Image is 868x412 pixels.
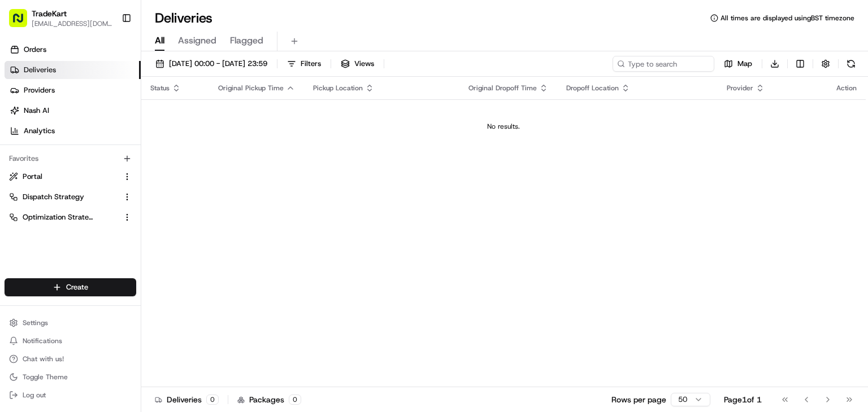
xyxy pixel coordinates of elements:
[23,336,62,345] span: Notifications
[611,394,666,405] p: Rows per page
[313,84,363,93] span: Pickup Location
[5,61,141,79] a: Deliveries
[66,282,88,292] span: Create
[5,5,117,32] button: TradeKart[EMAIL_ADDRESS][DOMAIN_NAME]
[9,192,118,202] a: Dispatch Strategy
[5,102,141,120] a: Nash AI
[24,106,49,116] span: Nash AI
[155,9,212,27] h1: Deliveries
[5,150,136,168] div: Favorites
[282,56,326,72] button: Filters
[9,212,118,222] a: Optimization Strategy
[230,34,263,47] span: Flagged
[24,45,46,55] span: Orders
[23,372,68,382] span: Toggle Theme
[724,394,762,405] div: Page 1 of 1
[23,212,94,222] span: Optimization Strategy
[727,84,753,93] span: Provider
[32,8,67,19] button: TradeKart
[721,14,854,23] span: All times are displayed using BST timezone
[613,56,714,72] input: Type to search
[24,65,56,75] span: Deliveries
[150,84,170,93] span: Status
[5,278,136,296] button: Create
[23,318,48,327] span: Settings
[23,172,42,182] span: Portal
[24,126,55,136] span: Analytics
[737,59,752,69] span: Map
[23,354,64,363] span: Chat with us!
[5,387,136,403] button: Log out
[32,19,112,28] button: [EMAIL_ADDRESS][DOMAIN_NAME]
[5,369,136,385] button: Toggle Theme
[206,395,219,405] div: 0
[5,333,136,349] button: Notifications
[5,188,136,206] button: Dispatch Strategy
[155,34,164,47] span: All
[719,56,757,72] button: Map
[169,59,267,69] span: [DATE] 00:00 - [DATE] 23:59
[5,208,136,226] button: Optimization Strategy
[836,84,857,93] div: Action
[468,84,537,93] span: Original Dropoff Time
[354,59,374,69] span: Views
[566,84,619,93] span: Dropoff Location
[5,41,141,59] a: Orders
[24,85,55,95] span: Providers
[155,394,219,405] div: Deliveries
[289,395,301,405] div: 0
[301,59,321,69] span: Filters
[150,56,272,72] button: [DATE] 00:00 - [DATE] 23:59
[5,351,136,367] button: Chat with us!
[843,56,859,72] button: Refresh
[178,34,216,47] span: Assigned
[146,122,861,131] div: No results.
[5,315,136,331] button: Settings
[5,168,136,186] button: Portal
[237,394,301,405] div: Packages
[336,56,379,72] button: Views
[9,172,118,182] a: Portal
[5,81,141,99] a: Providers
[5,122,141,140] a: Analytics
[23,192,84,202] span: Dispatch Strategy
[218,84,284,93] span: Original Pickup Time
[23,391,46,400] span: Log out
